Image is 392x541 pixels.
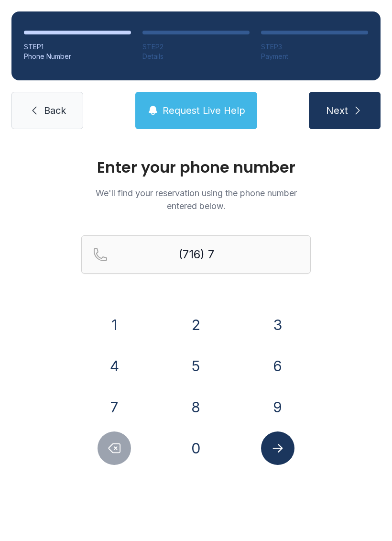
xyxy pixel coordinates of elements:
button: 0 [179,431,213,465]
span: Back [44,104,66,117]
button: 5 [179,349,213,383]
div: Details [142,52,250,61]
div: STEP 3 [261,42,368,52]
button: 3 [261,308,294,342]
button: 9 [261,390,294,424]
button: Submit lookup form [261,431,294,465]
button: 8 [179,390,213,424]
span: Request Live Help [163,104,245,117]
button: 2 [179,308,213,342]
p: We'll find your reservation using the phone number entered below. [81,187,311,212]
button: 7 [98,390,131,424]
div: STEP 1 [24,42,131,52]
button: 6 [261,349,294,383]
button: 4 [98,349,131,383]
span: Next [326,104,348,117]
input: Reservation phone number [81,235,311,274]
h1: Enter your phone number [81,160,311,175]
div: Phone Number [24,52,131,61]
div: Payment [261,52,368,61]
button: Delete number [98,431,131,465]
div: STEP 2 [142,42,250,52]
button: 1 [98,308,131,342]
